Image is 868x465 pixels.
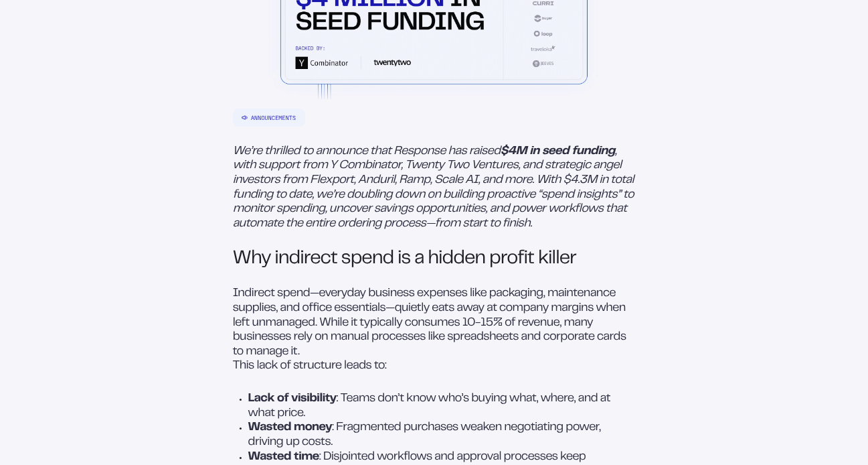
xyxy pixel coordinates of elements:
em: $4M in seed funding [501,146,615,157]
em: We’re thrilled to announce that Response has raised [233,146,501,157]
strong: Wasted money [248,422,332,433]
em: , with support from Y Combinator, Twenty Two Ventures, and strategic angel investors from Flexpor... [233,146,636,229]
strong: Lack of visibility [248,393,337,404]
p: This lack of structure leads to: [233,360,636,375]
p: Indirect spend—everyday business expenses like packaging, maintenance supplies, and office essent... [233,287,636,359]
p: : Fragmented purchases weaken negotiating power, driving up costs. [248,421,636,450]
img: Announcements [242,115,248,121]
h1: Why indirect spend is a hidden profit killer [233,250,636,269]
p: : Teams don’t know who’s buying what, where, and at what price. [248,392,636,421]
a: Announcements [233,109,305,127]
strong: Wasted time [248,452,319,462]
